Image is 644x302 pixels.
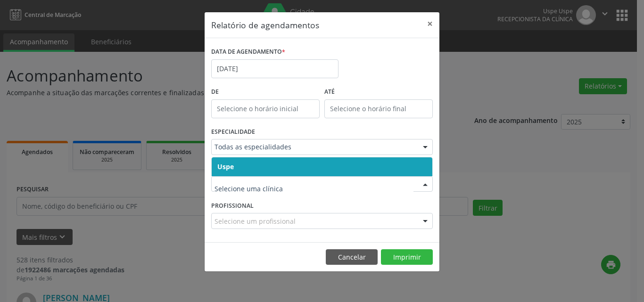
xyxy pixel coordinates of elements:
[215,142,413,152] span: Todas as especialidades
[215,180,413,198] input: Selecione uma clínica
[211,85,320,99] label: De
[215,216,296,226] span: Selecione um profissional
[326,249,378,265] button: Cancelar
[324,85,433,99] label: ATÉ
[217,162,234,171] span: Uspe
[211,45,285,59] label: DATA DE AGENDAMENTO
[211,59,339,78] input: Selecione uma data ou intervalo
[381,249,433,265] button: Imprimir
[211,198,254,213] label: PROFISSIONAL
[421,12,439,35] button: Close
[211,19,319,31] h5: Relatório de agendamentos
[211,125,255,139] label: ESPECIALIDADE
[211,99,320,118] input: Selecione o horário inicial
[324,99,433,118] input: Selecione o horário final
